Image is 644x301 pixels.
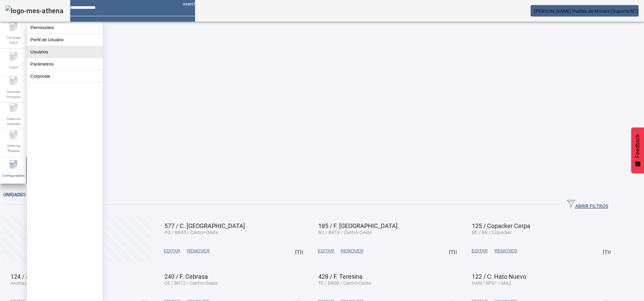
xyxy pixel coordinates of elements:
span: EDITAR [472,248,488,254]
span: Gerenciar Processo [3,87,24,101]
span: ABRIR FILTROS [567,200,608,210]
button: Mais [447,245,459,257]
button: Criar unidade [3,216,152,261]
span: Fabril [7,63,20,72]
span: PG / BR45 / Centro-Oeste [164,230,218,235]
span: Gerenciar Materiais [3,114,24,128]
span: 122 / C. Hato Nuevo [472,273,526,280]
span: HAN / RP01 / MAZ [472,280,511,286]
button: EDITAR [468,245,491,257]
span: N1 / BR19 / Centro-Oeste [318,230,372,235]
button: Permissões [27,22,103,33]
span: 240 / F. Cebrasa [164,273,208,280]
button: REMOVER [491,245,520,257]
button: Usuários [27,46,103,58]
span: 124 / Aromas Verticalizadas [10,273,86,280]
span: Feedback [635,134,641,158]
span: [PERSON_NAME] Pudles de Morais (Suporte N1) [534,8,639,14]
span: 577 / C. [GEOGRAPHIC_DATA] [164,222,245,229]
span: Template Fabril [3,33,24,47]
button: ABRIR FILTROS [562,199,614,211]
span: 125 / Copacker Cerpa [472,222,530,229]
span: Unidades [3,192,26,197]
span: TE / BR08 / Centro-Oeste [318,280,371,286]
span: Configurações [0,171,27,180]
span: EDITAR [318,248,334,254]
button: Corporate [27,70,103,82]
span: REMOVER [187,248,210,254]
button: EDITAR [315,245,338,257]
span: REMOVER [494,248,517,254]
button: Mais [600,245,613,257]
span: 185 / F. [GEOGRAPHIC_DATA] [318,222,398,229]
span: BE / BR / Copacker [472,230,512,235]
span: Aromas / BRV1 / Verticalizadas [10,280,77,286]
span: CE / BR12 / Centro-Oeste [164,280,217,286]
button: Parâmetros [27,58,103,70]
span: EDITAR [164,248,180,254]
button: REMOVER [337,245,367,257]
span: 428 / F. Teresina [318,273,363,280]
span: Gerenciar Paradas [3,141,24,155]
span: REMOVER [341,248,363,254]
button: REMOVER [184,245,213,257]
button: Mais [293,245,305,257]
img: logo-mes-athena [5,5,63,16]
button: Feedback - Mostrar pesquisa [631,127,644,173]
button: Perfil de Usuário [27,34,103,46]
button: EDITAR [161,245,184,257]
